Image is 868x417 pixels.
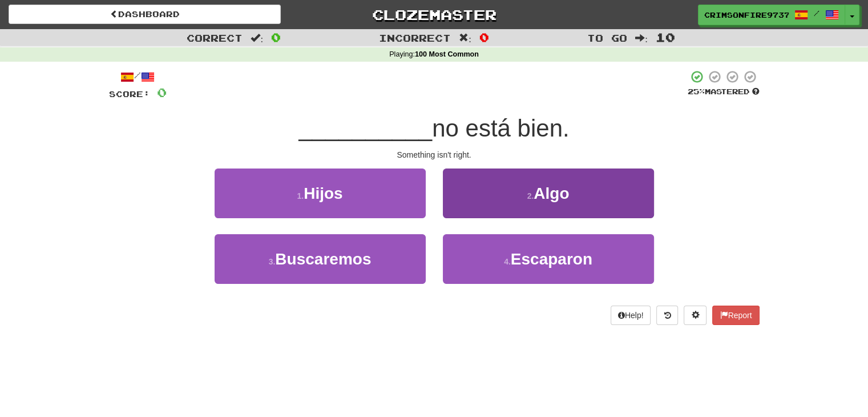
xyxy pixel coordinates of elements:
[271,30,281,44] span: 0
[432,115,570,142] span: no está bien.
[304,185,342,202] span: Hijos
[688,87,760,97] div: Mastered
[479,30,489,44] span: 0
[298,5,570,25] a: Clozemaster
[215,234,426,284] button: 3.Buscaremos
[9,5,281,24] a: Dashboard
[109,70,167,84] div: /
[251,33,263,43] span: :
[109,89,150,99] span: Score:
[459,33,471,43] span: :
[527,191,534,201] small: 2 .
[656,306,678,325] button: Round history (alt+y)
[688,87,705,96] span: 25 %
[297,191,304,201] small: 1 .
[379,32,451,43] span: Incorrect
[712,306,759,325] button: Report
[275,250,371,268] span: Buscaremos
[587,32,627,43] span: To go
[187,32,243,43] span: Correct
[611,306,651,325] button: Help!
[443,234,654,284] button: 4.Escaparon
[704,10,789,20] span: CrimsonFire9737
[656,30,675,44] span: 10
[298,115,432,142] span: __________
[157,85,167,99] span: 0
[511,250,592,268] span: Escaparon
[698,5,845,25] a: CrimsonFire9737 /
[504,257,511,266] small: 4 .
[534,185,569,202] span: Algo
[443,169,654,218] button: 2.Algo
[269,257,276,266] small: 3 .
[814,9,819,17] span: /
[415,50,479,58] strong: 100 Most Common
[215,169,426,218] button: 1.Hijos
[635,33,648,43] span: :
[109,149,760,161] div: Something isn't right.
